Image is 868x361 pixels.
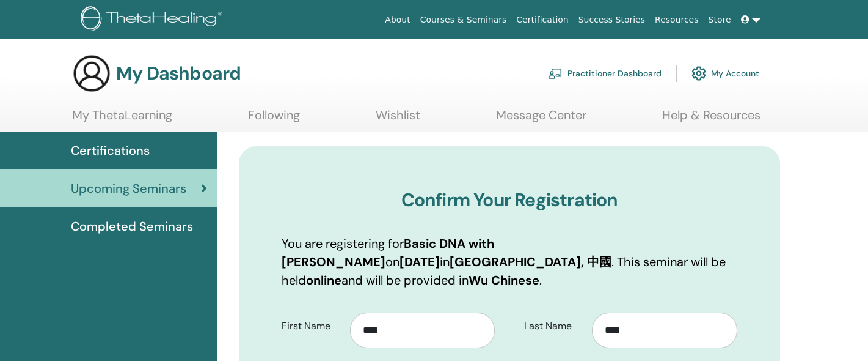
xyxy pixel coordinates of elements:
a: Resources [650,9,704,31]
b: [DATE] [399,254,440,270]
span: Upcoming Seminars [71,179,186,198]
a: Store [704,9,736,31]
a: Message Center [496,108,586,132]
span: Completed Seminars [71,217,193,236]
a: My ThetaLearning [72,108,172,132]
img: logo.png [81,6,227,34]
b: Wu Chinese [469,272,539,288]
a: Courses & Seminars [415,9,512,31]
img: cog.svg [691,63,706,84]
b: [GEOGRAPHIC_DATA], 中國 [450,254,611,270]
a: About [380,9,415,31]
label: Last Name [515,314,592,338]
a: Practitioner Dashboard [548,60,662,87]
a: Help & Resources [662,108,760,132]
span: Certifications [71,141,150,160]
a: Following [248,108,300,132]
img: generic-user-icon.jpg [72,54,111,93]
a: Wishlist [376,108,420,132]
a: Certification [511,9,573,31]
label: First Name [272,314,349,338]
h3: My Dashboard [116,62,241,84]
p: You are registering for on in . This seminar will be held and will be provided in . [282,234,737,289]
a: Success Stories [574,9,650,31]
a: My Account [691,60,759,87]
img: chalkboard-teacher.svg [548,68,563,79]
b: online [306,272,341,288]
h3: Confirm Your Registration [282,189,737,211]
